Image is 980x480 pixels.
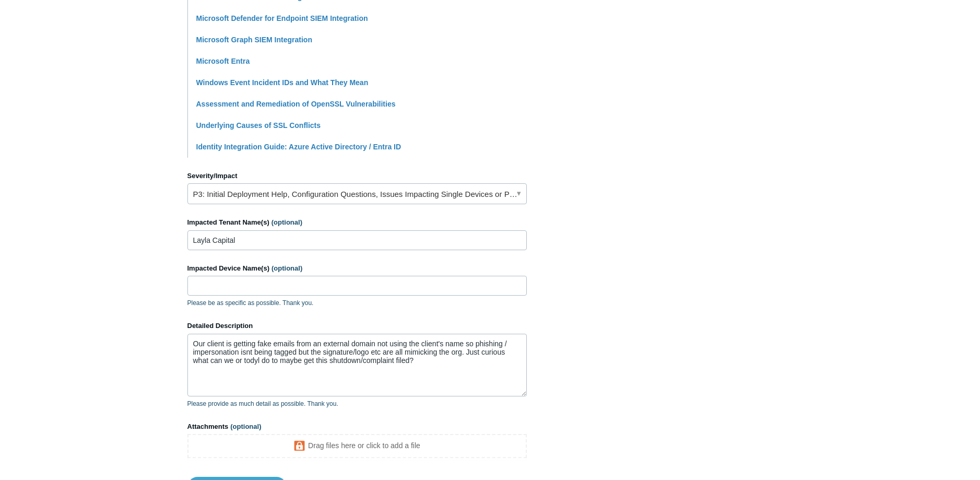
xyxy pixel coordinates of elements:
a: Underlying Causes of SSL Conflicts [196,121,321,130]
a: Microsoft Entra [196,57,250,65]
a: Windows Event Incident IDs and What They Mean [196,78,369,87]
a: Microsoft Defender for Endpoint SIEM Integration [196,14,368,22]
a: Microsoft Graph SIEM Integration [196,36,312,44]
span: (optional) [271,218,302,226]
a: P3: Initial Deployment Help, Configuration Questions, Issues Impacting Single Devices or Past Out... [187,183,527,204]
label: Severity/Impact [187,171,527,181]
label: Impacted Tenant Name(s) [187,217,527,228]
p: Please provide as much detail as possible. Thank you. [187,399,527,408]
p: Please be as specific as possible. Thank you. [187,298,527,308]
a: Assessment and Remediation of OpenSSL Vulnerabilities [196,100,396,108]
span: (optional) [230,423,261,430]
label: Attachments [187,422,527,432]
span: (optional) [271,264,302,272]
label: Detailed Description [187,321,527,331]
a: Identity Integration Guide: Azure Active Directory / Entra ID [196,143,402,151]
label: Impacted Device Name(s) [187,263,527,274]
